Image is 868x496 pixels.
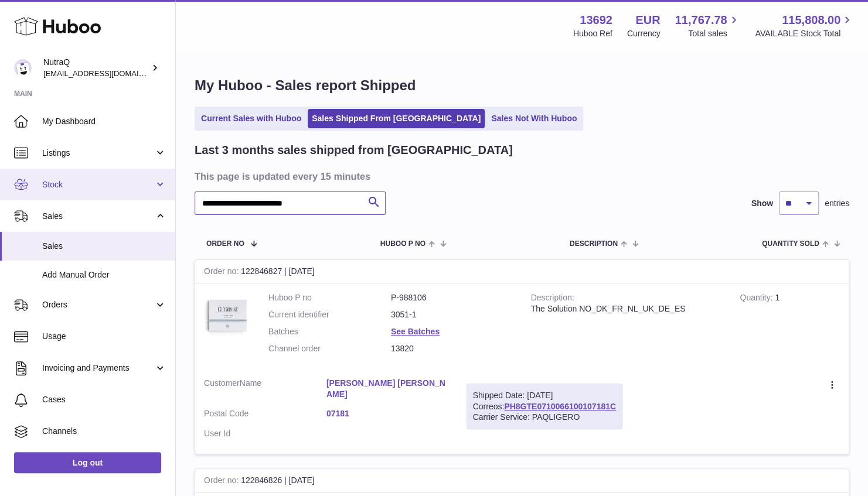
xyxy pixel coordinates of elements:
span: Listings [42,148,154,159]
div: Shipped Date: [DATE] [473,390,616,401]
div: NutraQ [43,57,149,79]
dt: Huboo P no [268,292,391,303]
img: log@nutraq.com [14,59,32,77]
div: Correos: [467,384,622,430]
dd: 13820 [391,343,513,354]
strong: 13692 [580,12,612,28]
dt: Current identifier [268,309,391,320]
span: Description [570,240,618,248]
span: entries [825,198,849,209]
dt: User Id [204,428,326,439]
h3: This page is updated every 15 minutes [195,170,846,183]
a: PH8GTE0710066100107181C [504,402,616,411]
div: 122846827 | [DATE] [195,260,849,283]
strong: Order no [204,266,241,279]
span: Add Manual Order [42,269,166,281]
span: Sales [42,211,154,222]
div: 122846826 | [DATE] [195,469,849,492]
a: See Batches [391,327,440,336]
h2: Last 3 months sales shipped from [GEOGRAPHIC_DATA] [195,142,513,158]
a: 07181 [326,408,449,419]
img: 136921728478892.jpg [204,292,251,339]
a: Sales Not With Huboo [487,109,581,128]
span: Orders [42,299,154,310]
a: Sales Shipped From [GEOGRAPHIC_DATA] [308,109,485,128]
div: Carrier Service: PAQLIGERO [473,412,616,423]
span: Huboo P no [380,240,426,248]
span: Total sales [688,28,740,39]
a: Log out [14,452,161,473]
div: Huboo Ref [573,28,612,39]
span: 115,808.00 [782,12,840,28]
dt: Batches [268,326,391,337]
span: Order No [206,240,244,248]
a: [PERSON_NAME] [PERSON_NAME] [326,378,449,400]
dd: P-988106 [391,292,513,303]
dt: Postal Code [204,408,326,422]
a: Current Sales with Huboo [197,109,305,128]
td: 1 [731,283,849,369]
span: 11,767.78 [675,12,727,28]
span: Quantity Sold [762,240,819,248]
dt: Name [204,378,326,403]
dd: 3051-1 [391,309,513,320]
span: Customer [204,378,240,388]
span: My Dashboard [42,116,166,127]
span: AVAILABLE Stock Total [755,28,854,39]
span: Sales [42,241,166,252]
strong: Description [531,293,574,305]
span: Channels [42,426,166,437]
span: Cases [42,394,166,405]
strong: Order no [204,476,241,488]
span: Usage [42,331,166,342]
strong: Quantity [740,293,775,305]
div: Currency [627,28,661,39]
div: The Solution NO_DK_FR_NL_UK_DE_ES [531,303,723,314]
span: [EMAIL_ADDRESS][DOMAIN_NAME] [43,69,172,78]
dt: Channel order [268,343,391,354]
span: Stock [42,179,154,190]
span: Invoicing and Payments [42,362,154,374]
label: Show [751,198,773,209]
a: 11,767.78 Total sales [675,12,740,39]
h1: My Huboo - Sales report Shipped [195,76,849,95]
a: 115,808.00 AVAILABLE Stock Total [755,12,854,39]
strong: EUR [635,12,660,28]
